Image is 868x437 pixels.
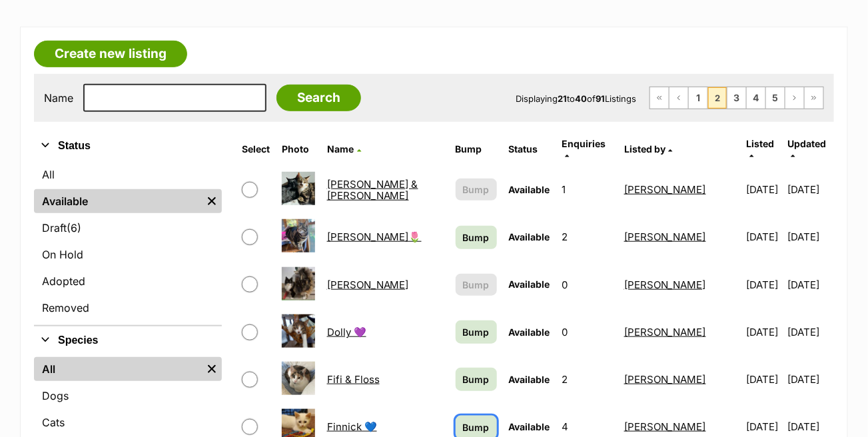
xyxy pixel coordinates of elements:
strong: 40 [575,93,587,104]
label: Name [44,92,73,104]
a: Page 5 [766,87,785,109]
td: 1 [557,167,618,213]
a: Bump [456,368,497,391]
th: Status [504,133,556,165]
a: Adopted [34,269,222,293]
td: [DATE] [788,214,833,260]
td: [DATE] [741,167,786,213]
a: First page [650,87,669,109]
a: All [34,163,222,187]
span: Bump [463,183,490,197]
th: Photo [276,133,320,165]
img: Fifi & Floss [282,362,315,395]
a: [PERSON_NAME] [327,278,409,291]
input: Search [276,85,361,111]
button: Species [34,332,222,349]
a: [PERSON_NAME] [624,230,706,243]
span: Bump [463,372,490,386]
span: Bump [463,278,490,292]
td: [DATE] [741,309,786,355]
td: 0 [557,262,618,308]
span: Available [509,184,550,195]
a: Next page [785,87,804,109]
a: Bump [456,320,497,344]
span: Available [509,231,550,242]
span: translation missing: en.admin.listings.index.attributes.enquiries [562,138,606,149]
a: Name [327,143,361,155]
a: Available [34,189,202,213]
td: [DATE] [741,214,786,260]
a: Page 4 [747,87,765,109]
span: Name [327,143,354,155]
a: All [34,357,202,381]
strong: 91 [596,93,605,104]
span: Available [509,374,550,385]
a: Finnick 💙 [327,420,377,433]
a: Fifi & Floss [327,373,380,386]
a: Cats [34,410,222,434]
button: Bump [456,274,497,296]
a: Page 3 [727,87,746,109]
a: Enquiries [562,138,606,160]
th: Select [236,133,275,165]
a: Create new listing [34,41,187,67]
td: [DATE] [788,309,833,355]
nav: Pagination [650,87,824,109]
a: [PERSON_NAME] [624,420,706,433]
strong: 21 [558,93,567,104]
button: Bump [456,179,497,201]
span: Displaying to of Listings [516,93,636,104]
th: Bump [450,133,502,165]
a: [PERSON_NAME] [624,183,706,196]
a: Listed by [624,143,673,155]
a: Last page [805,87,823,109]
span: Bump [463,230,490,244]
a: [PERSON_NAME] [624,373,706,386]
span: (6) [67,220,81,236]
a: Draft [34,216,222,240]
td: [DATE] [741,356,786,402]
span: Bump [463,325,490,339]
a: Previous page [669,87,688,109]
a: Dogs [34,384,222,408]
td: [DATE] [788,167,833,213]
a: Bump [456,226,497,249]
a: [PERSON_NAME] [624,278,706,291]
span: Updated [788,138,827,149]
td: 2 [557,356,618,402]
span: Available [509,326,550,338]
span: Available [509,278,550,290]
span: Listed by [624,143,665,155]
a: Remove filter [202,189,222,213]
span: Page 2 [708,87,727,109]
img: Delilah🌷 [282,219,315,252]
a: Remove filter [202,357,222,381]
a: On Hold [34,242,222,266]
span: Bump [463,420,490,434]
span: Listed [746,138,774,149]
a: Page 1 [689,87,707,109]
span: Available [509,421,550,432]
td: [DATE] [788,262,833,308]
a: Dolly 💜 [327,326,366,338]
img: Cynthia & Dino [282,172,315,205]
td: [DATE] [788,356,833,402]
td: 0 [557,309,618,355]
a: Listed [746,138,774,160]
a: [PERSON_NAME]🌷 [327,230,422,243]
td: 2 [557,214,618,260]
a: Updated [788,138,827,160]
button: Status [34,137,222,155]
a: [PERSON_NAME] [624,326,706,338]
a: Removed [34,296,222,320]
a: [PERSON_NAME] & [PERSON_NAME] [327,178,418,202]
td: [DATE] [741,262,786,308]
div: Status [34,160,222,325]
